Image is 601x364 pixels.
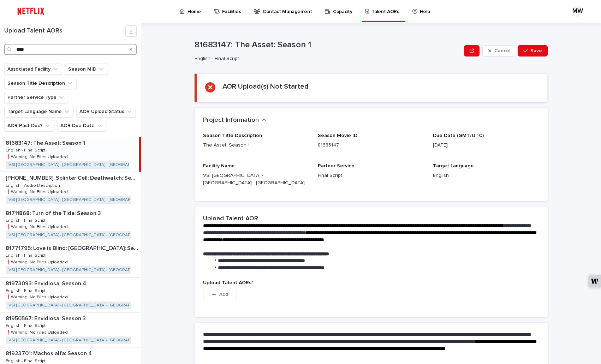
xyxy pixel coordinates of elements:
button: Associated Facility [4,64,62,75]
p: English - Final Script [6,287,47,293]
button: AOR Due Date [57,120,106,131]
h2: Upload Talent AOR [203,215,258,223]
button: Season Title Description [4,78,77,89]
p: 81973093: Envidiosa: Season 4 [6,279,88,287]
p: 81683147 [318,142,424,149]
p: 81923701: Machos alfa: Season 4 [6,349,93,357]
p: English - Final Script [6,252,47,258]
button: AOR Upload Status [76,106,136,117]
p: English - Audio Description [6,182,61,188]
p: ❗️Warning: No Files Uploaded [6,223,69,229]
button: Target Language Name [4,106,73,117]
h2: AOR Upload(s) Not Started [222,82,309,91]
p: 81683147: The Asset: Season 1 [195,40,461,50]
span: Upload Talent AORs [203,280,253,285]
p: English - Final Script [195,56,458,62]
p: 81771795: Love is Blind: [GEOGRAPHIC_DATA]: Season 1 [6,244,139,252]
p: 81711868: Turn of the Tide: Season 3 [6,209,102,217]
p: 81950567: Envidiosa: Season 3 [6,314,87,322]
button: Season MID [65,64,108,75]
p: ❗️Warning: No Files Uploaded [6,153,69,160]
p: ❗️Warning: No Files Uploaded [6,329,69,335]
span: Due Date (GMT/UTC) [433,133,484,138]
p: ❗️Warning: No Files Uploaded [6,188,69,195]
h2: Project Information [203,117,259,124]
span: Add [219,292,228,297]
p: VSI [GEOGRAPHIC_DATA] - [GEOGRAPHIC_DATA] - [GEOGRAPHIC_DATA] [203,172,309,187]
p: 81683147: The Asset: Season 1 [6,138,87,147]
p: ❗️Warning: No Files Uploaded [6,293,69,300]
p: English - Final Script [6,322,47,328]
img: ifQbXi3ZQGMSEF7WDB7W [14,4,48,18]
a: VSI [GEOGRAPHIC_DATA] - [GEOGRAPHIC_DATA] - [GEOGRAPHIC_DATA] [8,338,151,343]
span: Season Title Description [203,133,262,138]
h1: Upload Talent AORs [4,27,125,35]
p: English - Final Script [6,357,47,364]
p: The Asset: Season 1 [203,142,309,149]
p: English - Final Script [6,147,47,153]
div: MW [572,6,583,17]
p: English [433,172,539,179]
button: AOR Past Due? [4,120,54,131]
p: ❗️Warning: No Files Uploaded [6,258,69,265]
a: VSI [GEOGRAPHIC_DATA] - [GEOGRAPHIC_DATA] - [GEOGRAPHIC_DATA] [8,268,151,273]
button: Cancel [482,45,516,56]
button: Project Information [203,117,267,124]
span: Partner Service [318,163,355,168]
p: Final Script [318,172,424,179]
span: Cancel [494,48,510,53]
span: Season Movie ID [318,133,357,138]
a: VSI [GEOGRAPHIC_DATA] - [GEOGRAPHIC_DATA] - [GEOGRAPHIC_DATA] [8,197,151,202]
a: VSI [GEOGRAPHIC_DATA] - [GEOGRAPHIC_DATA] - [GEOGRAPHIC_DATA] [8,162,151,167]
button: Partner Service Type [4,92,68,103]
input: Search [4,44,137,55]
button: Add [203,289,237,300]
p: [DATE] [433,142,539,149]
a: VSI [GEOGRAPHIC_DATA] - [GEOGRAPHIC_DATA] - [GEOGRAPHIC_DATA] [8,233,151,238]
a: VSI [GEOGRAPHIC_DATA] - [GEOGRAPHIC_DATA] - [GEOGRAPHIC_DATA] [8,303,151,308]
button: Save [518,45,548,56]
span: Save [530,48,542,53]
p: English - Final Script [6,217,47,223]
span: Facility Name [203,163,235,168]
p: [PHONE_NUMBER]: Splinter Cell: Deathwatch: Season 1 [6,173,139,181]
span: Target Language [433,163,474,168]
